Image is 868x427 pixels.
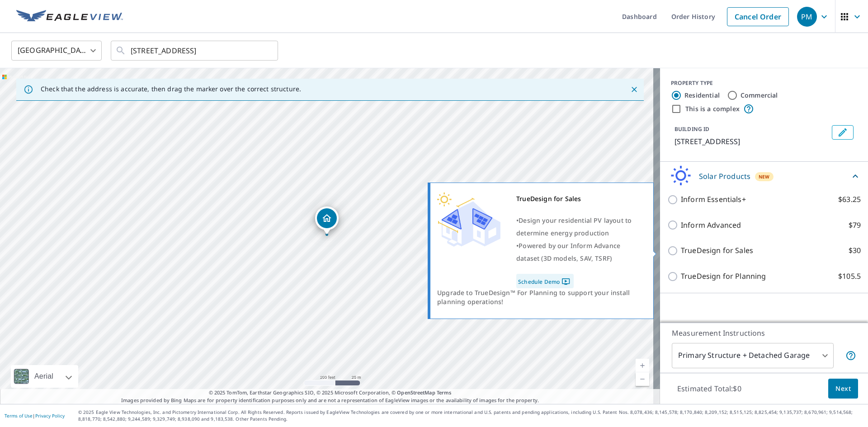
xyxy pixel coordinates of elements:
[832,125,854,140] button: Edit building 1
[516,241,620,263] span: Powered by our Inform Advance dataset (3D models, SAV, TSRF)
[741,91,778,100] label: Commercial
[5,413,65,418] p: |
[828,379,858,399] button: Next
[681,245,753,256] p: TrueDesign for Sales
[209,389,452,397] span: © 2025 TomTom, Earthstar Geographics SIO, © 2025 Microsoft Corporation, ©
[11,365,78,388] div: Aerial
[516,192,642,205] div: TrueDesign for Sales
[397,389,435,396] a: OpenStreetMap
[759,173,770,180] span: New
[681,194,746,205] p: Inform Essentials+
[131,38,259,63] input: Search by address or latitude-longitude
[671,79,857,87] div: PROPERTY TYPE
[685,104,740,113] label: This is a complex
[315,206,339,235] div: Dropped pin, building 1, Residential property, 89 Park View Rd S Pound Ridge, NY 10576
[516,239,642,265] div: •
[516,274,574,288] a: Schedule Demo
[41,85,301,93] p: Check that the address is accurate, then drag the marker over the correct structure.
[636,372,649,386] a: Current Level 18, Zoom Out
[672,328,856,338] p: Measurement Instructions
[5,413,33,419] a: Terms of Use
[845,350,856,361] span: Your report will include the primary structure and a detached garage if one exists.
[78,409,863,422] p: © 2025 Eagle View Technologies, Inc. and Pictometry International Corp. All Rights Reserved. Repo...
[672,343,834,368] div: Primary Structure + Detached Garage
[437,389,452,396] a: Terms
[849,245,861,256] p: $30
[838,271,861,282] p: $105.5
[681,220,741,231] p: Inform Advanced
[437,192,500,247] img: Premium
[628,84,640,95] button: Close
[32,365,56,388] div: Aerial
[437,288,646,306] div: Upgrade to TrueDesign™ For Planning to support your install planning operations!
[11,38,102,63] div: [GEOGRAPHIC_DATA]
[636,359,649,372] a: Current Level 18, Zoom In
[560,277,572,286] img: Pdf Icon
[727,7,789,26] a: Cancel Order
[681,271,766,282] p: TrueDesign for Planning
[675,125,709,133] p: BUILDING ID
[667,165,861,187] div: Solar ProductsNew
[838,194,861,205] p: $63.25
[684,91,720,100] label: Residential
[16,10,123,23] img: EV Logo
[835,383,851,394] span: Next
[699,171,750,182] p: Solar Products
[849,220,861,231] p: $79
[516,214,642,239] div: •
[797,7,817,27] div: PM
[516,216,632,237] span: Design your residential PV layout to determine energy production
[35,413,65,419] a: Privacy Policy
[670,379,749,399] p: Estimated Total: $0
[675,136,828,147] p: [STREET_ADDRESS]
